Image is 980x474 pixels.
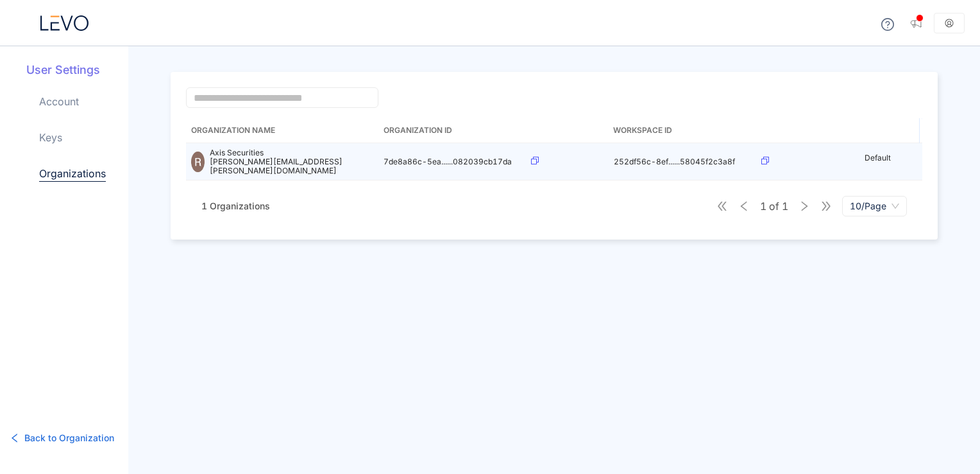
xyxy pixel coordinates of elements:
[210,157,374,175] p: [PERSON_NAME][EMAIL_ADDRESS][PERSON_NAME][DOMAIN_NAME]
[191,152,204,172] img: ACg8ocIlCeBZsXITDUjPcOseMUqtXVthaMdmWzX9c6dyoI4ew8_F=s96-c
[201,200,270,211] span: 1 Organizations
[39,166,106,182] a: Organizations
[384,157,512,166] span: 7de8a86c-5ea......082039cb17da
[760,200,766,212] span: 1
[608,118,756,143] th: Workspace ID
[845,154,911,162] p: Default
[210,148,374,157] p: Axis Securities
[614,157,735,166] span: 252df56c-8ef......58045f2c3a8f
[24,431,114,445] span: Back to Organization
[378,118,526,143] th: Organization ID
[782,200,788,212] span: 1
[760,200,788,212] span: of
[39,94,79,109] a: Account
[26,62,128,78] h5: User Settings
[850,197,899,216] span: 10/Page
[39,130,62,145] a: Keys
[186,118,378,143] th: Organization Name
